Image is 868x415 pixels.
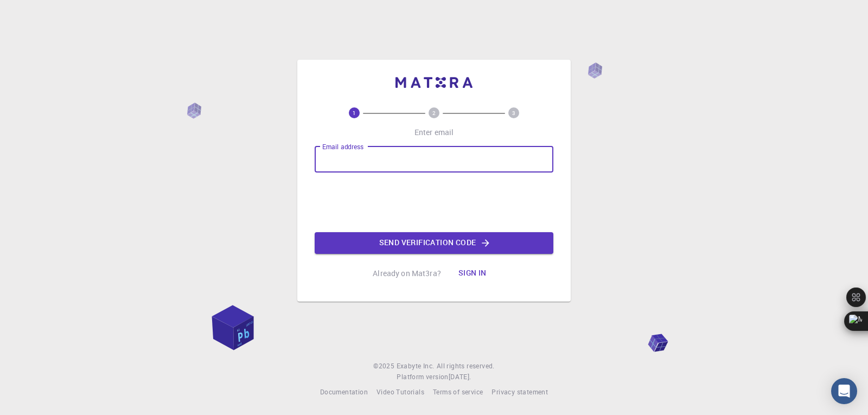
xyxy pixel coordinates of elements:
p: Enter email [414,127,454,138]
span: Video Tutorials [376,387,424,396]
span: Platform version [397,372,448,382]
div: Open Intercom Messenger [831,378,857,404]
text: 1 [353,109,356,117]
text: 3 [512,109,515,117]
span: Exabyte Inc. [397,361,435,370]
span: Privacy statement [492,387,548,396]
span: [DATE] . [449,372,471,381]
button: Send verification code [315,232,553,254]
span: Documentation [320,387,368,396]
a: [DATE]. [449,372,471,382]
label: Email address [322,142,363,151]
a: Exabyte Inc. [397,361,435,372]
button: Sign in [450,263,495,284]
iframe: reCAPTCHA [352,181,516,224]
p: Already on Mat3ra? [373,268,441,279]
a: Documentation [320,387,368,398]
span: Terms of service [433,387,483,396]
a: Privacy statement [492,387,548,398]
a: Terms of service [433,387,483,398]
span: All rights reserved. [437,361,495,372]
text: 2 [432,109,436,117]
span: © 2025 [373,361,396,372]
a: Video Tutorials [376,387,424,398]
